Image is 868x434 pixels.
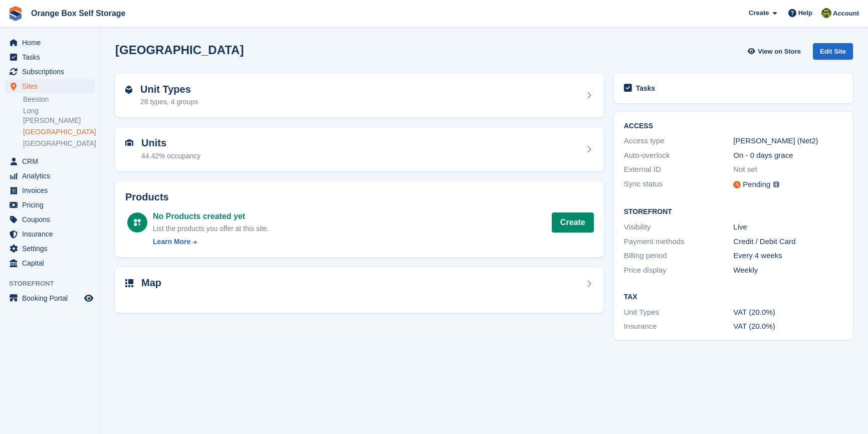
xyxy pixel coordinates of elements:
h2: Tasks [636,84,656,93]
div: Pending [743,179,770,190]
a: Learn More [153,237,269,247]
a: [GEOGRAPHIC_DATA] [23,127,95,137]
h2: Storefront [624,208,843,216]
div: 28 types, 4 groups [140,97,198,107]
div: Visibility [624,222,734,233]
h2: Units [141,137,200,149]
a: Beeston [23,95,95,104]
span: Create [749,8,769,18]
a: menu [5,169,95,183]
span: Pricing [22,198,82,212]
span: Capital [22,256,82,270]
div: VAT (20.0%) [733,307,843,318]
div: Access type [624,135,734,147]
h2: ACCESS [624,122,843,130]
span: Tasks [22,50,82,64]
a: menu [5,212,95,227]
div: Credit / Debit Card [733,236,843,248]
div: Auto-overlock [624,150,734,161]
div: Insurance [624,321,734,332]
div: Not set [733,164,843,175]
a: View on Store [746,43,805,60]
a: Create [552,212,594,233]
img: unit-icn-7be61d7bf1b0ce9d3e12c5938cc71ed9869f7b940bace4675aadf7bd6d80202e.svg [125,139,133,146]
div: Billing period [624,250,734,262]
img: SARAH T [821,8,831,18]
div: Payment methods [624,236,734,248]
a: Long [PERSON_NAME] [23,106,95,125]
h2: [GEOGRAPHIC_DATA] [115,43,244,57]
a: [GEOGRAPHIC_DATA] [23,139,95,148]
div: VAT (20.0%) [733,321,843,332]
img: unit-type-icn-2b2737a686de81e16bb02015468b77c625bbabd49415b5ef34ead5e3b44a266d.svg [125,86,132,94]
div: Learn More [153,237,190,247]
span: Sites [22,79,82,93]
div: Every 4 weeks [733,250,843,262]
a: Map [115,267,604,313]
a: menu [5,198,95,212]
div: Edit Site [813,43,853,60]
div: Live [733,222,843,233]
img: custom-product-icn-white-7c27a13f52cf5f2f504a55ee73a895a1f82ff5669d69490e13668eaf7ade3bb5.svg [133,219,141,227]
span: View on Store [758,47,801,57]
a: Preview store [83,292,95,304]
div: Weekly [733,265,843,276]
a: Orange Box Self Storage [27,5,130,22]
div: External ID [624,164,734,175]
img: icon-info-grey-7440780725fd019a000dd9b08b2336e03edf1995a4989e88bcd33f0948082b44.svg [773,181,779,187]
span: Booking Portal [22,291,82,305]
span: Analytics [22,169,82,183]
a: menu [5,256,95,270]
a: menu [5,154,95,168]
div: [PERSON_NAME] (Net2) [733,135,843,147]
div: On - 0 days grace [733,150,843,161]
img: stora-icon-8386f47178a22dfd0bd8f6a31ec36ba5ce8667c1dd55bd0f319d3a0aa187defe.svg [8,6,23,21]
a: menu [5,291,95,305]
h2: Map [141,277,161,289]
span: Invoices [22,183,82,197]
span: Insurance [22,227,82,241]
div: Unit Types [624,307,734,318]
a: menu [5,79,95,93]
h2: Tax [624,293,843,301]
a: Units 44.42% occupancy [115,127,604,171]
img: map-icn-33ee37083ee616e46c38cad1a60f524a97daa1e2b2c8c0bc3eb3415660979fc1.svg [125,279,133,287]
span: Account [833,9,859,19]
span: Home [22,36,82,50]
a: menu [5,227,95,241]
span: Help [798,8,812,18]
a: Edit Site [813,43,853,64]
span: CRM [22,154,82,168]
a: menu [5,36,95,50]
span: Settings [22,242,82,256]
a: menu [5,183,95,197]
a: menu [5,65,95,79]
div: No Products created yet [153,210,269,223]
a: menu [5,50,95,64]
h2: Unit Types [140,84,198,95]
div: 44.42% occupancy [141,151,200,161]
span: Storefront [9,279,100,289]
h2: Products [125,191,594,203]
div: Sync status [624,178,734,191]
div: Price display [624,265,734,276]
span: List the products you offer at this site. [153,225,269,233]
a: Unit Types 28 types, 4 groups [115,74,604,118]
span: Subscriptions [22,65,82,79]
span: Coupons [22,212,82,227]
a: menu [5,242,95,256]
